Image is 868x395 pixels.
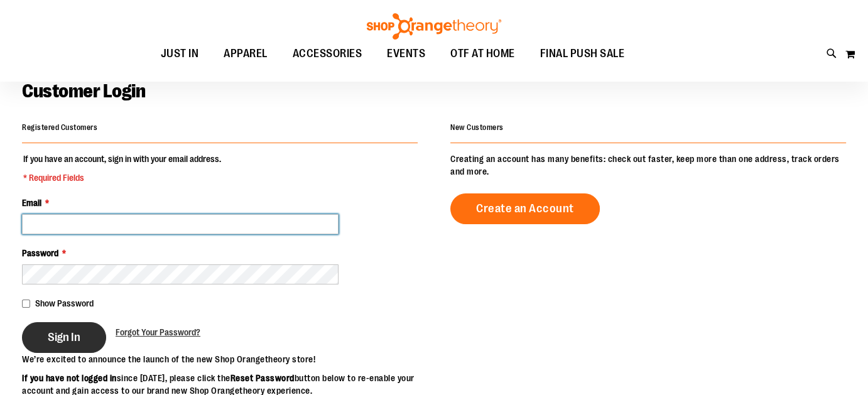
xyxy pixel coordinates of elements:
span: FINAL PUSH SALE [540,40,625,68]
strong: New Customers [450,123,504,132]
a: Forgot Your Password? [116,326,200,338]
span: JUST IN [161,40,199,68]
span: OTF AT HOME [450,40,515,68]
a: Create an Account [450,193,600,224]
span: ACCESSORIES [293,40,362,68]
span: Sign In [48,330,80,344]
legend: If you have an account, sign in with your email address. [22,153,222,184]
span: EVENTS [387,40,425,68]
strong: If you have not logged in [22,373,117,383]
span: Password [22,248,58,258]
strong: Registered Customers [22,123,97,132]
span: Email [22,198,41,208]
a: APPAREL [211,40,280,68]
p: We’re excited to announce the launch of the new Shop Orangetheory store! [22,353,434,365]
span: APPAREL [224,40,268,68]
span: Show Password [35,298,94,308]
strong: Reset Password [231,373,295,383]
a: OTF AT HOME [438,40,528,68]
span: Customer Login [22,80,145,102]
span: * Required Fields [23,171,221,184]
a: FINAL PUSH SALE [528,40,637,68]
a: EVENTS [374,40,438,68]
a: JUST IN [148,40,212,68]
span: Create an Account [476,202,574,215]
p: Creating an account has many benefits: check out faster, keep more than one address, track orders... [450,153,846,178]
img: Shop Orangetheory [365,13,503,40]
span: Forgot Your Password? [116,327,200,337]
a: ACCESSORIES [280,40,375,68]
button: Sign In [22,322,106,353]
